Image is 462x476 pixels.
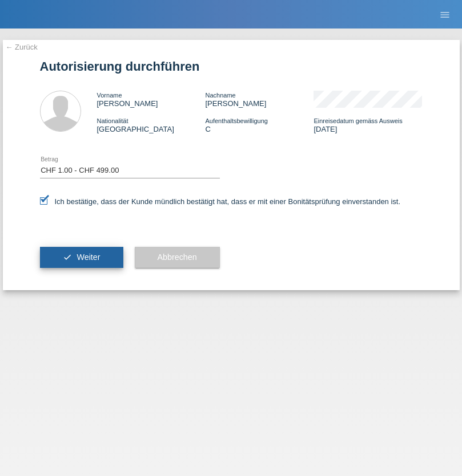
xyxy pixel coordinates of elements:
[439,9,451,21] i: menu
[40,247,123,268] button: check Weiter
[158,253,197,262] span: Abbrechen
[314,117,402,124] span: Einreisedatum gemäss Ausweis
[40,197,401,206] label: Ich bestätige, dass der Kunde mündlich bestätigt hat, dass er mit einer Bonitätsprüfung einversta...
[205,92,235,99] span: Nachname
[97,117,128,124] span: Nationalität
[97,91,206,108] div: [PERSON_NAME]
[205,91,314,108] div: [PERSON_NAME]
[205,116,314,133] div: C
[205,117,267,124] span: Aufenthaltsbewilligung
[135,247,220,268] button: Abbrechen
[77,253,100,262] span: Weiter
[40,59,423,74] h1: Autorisierung durchführen
[314,116,422,133] div: [DATE]
[63,253,72,262] i: check
[6,43,38,51] a: ← Zurück
[433,11,456,18] a: menu
[97,116,206,133] div: [GEOGRAPHIC_DATA]
[97,92,122,99] span: Vorname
